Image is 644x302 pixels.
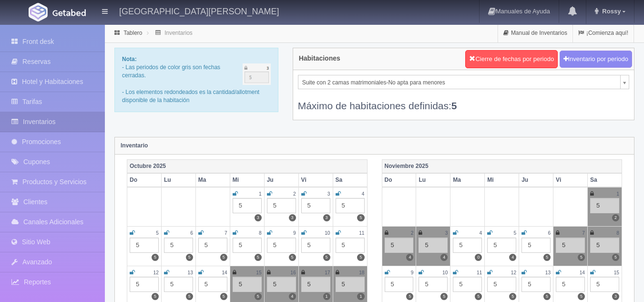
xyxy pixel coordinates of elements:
[190,230,193,236] small: 6
[556,238,585,253] div: 5
[325,230,330,236] small: 10
[382,159,622,173] th: Noviembre 2025
[298,89,629,113] div: Máximo de habitaciones definidas:
[325,270,330,275] small: 17
[406,293,413,300] label: 5
[543,254,551,261] label: 5
[509,293,516,300] label: 5
[186,293,193,300] label: 5
[29,3,48,21] img: Getabed
[359,230,364,236] small: 11
[323,254,330,261] label: 5
[156,230,159,236] small: 5
[293,191,296,197] small: 2
[259,191,262,197] small: 1
[416,173,450,187] th: Lu
[267,198,296,213] div: 5
[222,270,227,275] small: 14
[477,270,482,275] small: 11
[475,293,482,300] label: 5
[289,214,296,221] label: 3
[359,270,364,275] small: 18
[485,173,519,187] th: Mi
[267,238,296,253] div: 5
[198,238,227,253] div: 5
[52,9,86,16] img: Getabed
[553,173,588,187] th: Vi
[255,214,262,221] label: 3
[582,230,585,236] small: 7
[336,198,365,213] div: 5
[614,270,619,275] small: 15
[301,277,330,292] div: 5
[385,238,414,253] div: 5
[514,230,517,236] small: 5
[164,238,193,253] div: 5
[289,254,296,261] label: 5
[600,8,621,15] span: Rossy
[301,238,330,253] div: 5
[612,293,619,300] label: 3
[302,75,616,90] span: Suite con 2 camas matrimoniales-No apta para menores
[521,238,551,253] div: 5
[357,254,364,261] label: 5
[164,277,193,292] div: 5
[480,230,482,236] small: 4
[130,277,159,292] div: 5
[578,254,585,261] label: 5
[152,293,159,300] label: 5
[406,254,413,261] label: 4
[578,293,585,300] label: 5
[543,293,551,300] label: 5
[590,238,619,253] div: 5
[411,270,414,275] small: 9
[290,270,296,275] small: 16
[259,230,262,236] small: 8
[556,277,585,292] div: 5
[616,191,619,197] small: 1
[419,277,448,292] div: 5
[186,254,193,261] label: 5
[573,24,634,42] a: ¡Comienza aquí!
[419,238,448,253] div: 5
[299,55,340,62] h4: Habitaciones
[382,173,416,187] th: Do
[545,270,551,275] small: 13
[225,230,227,236] small: 7
[453,277,482,292] div: 5
[298,173,333,187] th: Vi
[255,293,262,300] label: 5
[198,277,227,292] div: 5
[357,214,364,221] label: 5
[119,5,279,17] h4: [GEOGRAPHIC_DATA][PERSON_NAME]
[220,254,227,261] label: 5
[188,270,193,275] small: 13
[293,230,296,236] small: 9
[451,100,457,111] b: 5
[385,277,414,292] div: 5
[487,277,516,292] div: 5
[230,173,264,187] th: Mi
[333,173,367,187] th: Sa
[233,277,262,292] div: 5
[519,173,553,187] th: Ju
[336,277,365,292] div: 5
[121,142,148,149] strong: Inventario
[289,293,296,300] label: 4
[411,230,414,236] small: 2
[440,254,448,261] label: 4
[616,230,619,236] small: 8
[336,238,365,253] div: 5
[323,293,330,300] label: 1
[256,270,261,275] small: 15
[153,270,159,275] small: 12
[498,24,572,42] a: Manual de Inventarios
[442,270,448,275] small: 10
[114,48,278,112] div: - Las periodos de color gris son fechas cerradas. - Los elementos redondeados es la cantidad/allo...
[511,270,516,275] small: 12
[301,198,330,213] div: 5
[590,198,619,213] div: 5
[161,173,195,187] th: Lu
[164,30,193,36] a: Inventarios
[612,214,619,221] label: 2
